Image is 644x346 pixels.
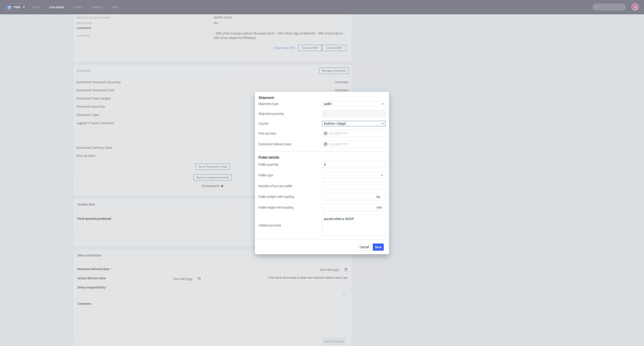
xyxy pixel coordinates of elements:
[76,106,210,116] td: Logistics Team Comment
[76,139,210,147] td: Pick-up Date
[193,160,232,166] button: Mark as shipped manually
[324,121,381,126] span: Kuehne + Nagel
[258,205,322,210] label: Pallet height with loading
[322,215,386,236] textarea: paczki wbite w WUGP
[77,288,91,291] span: Comment
[76,0,213,6] td: embossing placement
[258,142,322,146] label: Estimated Delivery Date
[210,81,349,90] td: Unknown
[74,51,352,62] div: Shipment
[319,53,349,60] button: Manage shipments
[76,131,210,139] td: Estimated Delivery Date
[258,162,322,167] label: Pallet quantity
[76,169,349,175] button: Showdetails
[322,141,386,148] input: DD/MM/YYYY
[214,1,232,5] span: NAPIS OLINI
[77,253,109,256] span: Declared delivery date
[76,65,210,73] td: Estimated Shipment Quantity
[76,73,210,81] td: Estimated Shipment Cost
[77,188,95,192] span: Surplus data
[258,111,322,116] label: Shipment quantity
[325,118,349,124] button: Update
[210,65,349,73] td: Unknown
[358,243,371,251] button: Cancel
[271,29,298,38] a: Download PDF
[258,102,322,106] label: Shipment type
[210,98,349,106] td: pallet
[332,203,343,207] span: units
[376,194,385,200] span: kg
[210,139,349,147] td: -
[214,17,344,26] span: - 500 sztuk energia (obraz dla pewności): - 500 sztuk ulga (niebieski) - 500 sztuk hipcio - 500 s...
[324,102,381,106] span: pallet
[210,73,349,81] td: Unknown
[76,90,210,98] td: Shipment Quantity
[76,11,213,16] td: comment
[258,223,322,228] label: Additional notes
[268,262,348,267] span: If left blank will be filled in when next shipment delivery date is set.
[376,204,385,211] span: mm
[76,16,213,26] td: comment
[210,131,349,139] td: -
[298,30,322,37] button: Send to VMA
[210,90,349,98] td: 1
[258,155,386,161] div: Pallet details
[258,95,386,101] div: Shipment
[322,130,386,137] input: DD/MM/YYYY
[360,246,369,249] span: Cancel
[258,131,322,136] label: Pick-up Date
[258,194,322,199] label: Pallet weight with loading
[76,81,210,90] td: Estimated Total weight
[195,149,230,156] button: Send "Shipment" email
[375,246,382,249] span: Save
[76,98,210,106] td: Shipment Type
[258,121,322,126] label: Courier
[258,184,322,188] label: Number of pcs per pallet
[77,271,106,275] span: Delay responsibility
[77,203,111,206] span: Final quantity produced
[76,6,213,11] td: debossing
[373,243,384,251] button: Save
[258,173,322,177] label: Pallet type
[214,6,218,11] span: No
[77,262,106,266] span: Actual delivery date
[77,239,102,243] span: Delay information
[322,30,346,37] button: Send to QMS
